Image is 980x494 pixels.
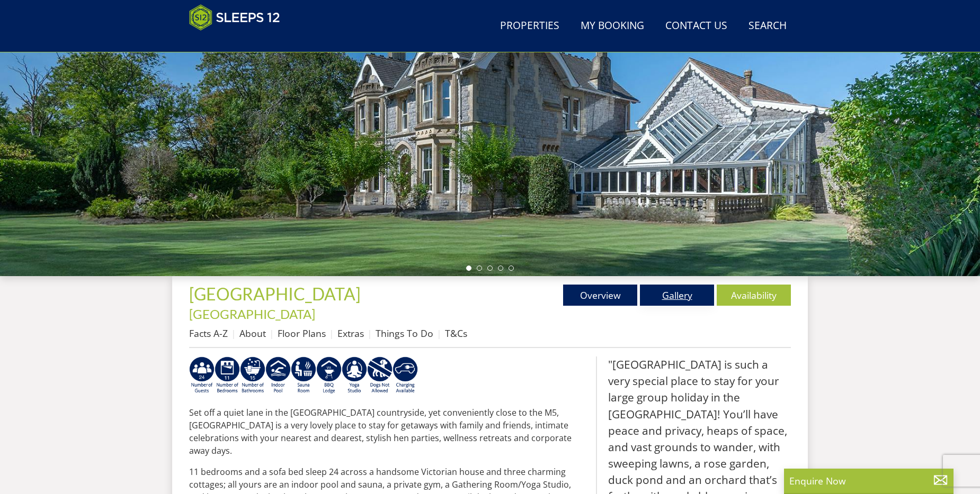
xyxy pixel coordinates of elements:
[367,356,393,395] img: AD_4nXc7e7Q8UMyixv7rz6qOvtfOJ-HWxdS5HoMkAakz0LHAlDrv7TQsW7pMSRZyfjfsXCPjAd0FRaH36fYwXYpeivIHiPWTW...
[189,283,364,304] a: [GEOGRAPHIC_DATA]
[661,14,732,38] a: Contact Us
[189,327,228,340] a: Facts A-Z
[189,356,215,395] img: AD_4nXcP0lSAj2RrkCDKBMTdGZQyb5EoaFdlBgAnp9NdA0jwQWQqXlXvBJZTOTp8jWUu-UiW774yhG8GIeRNwkdjUvtBJ9HRX...
[342,356,367,395] img: AD_4nXcRV6P30fiR8iraYFozW6le9Vk86fgJjC-9F-1XNA85-Uc4EHnrgk24MqOhLr5sK5I_EAKMwzcAZyN0iVKWc3J2Svvhk...
[189,306,315,322] a: [GEOGRAPHIC_DATA]
[376,327,433,340] a: Things To Do
[215,356,240,395] img: AD_4nXcUjM1WnLzsaFfiW9TMoiqu-Li4Mbh7tQPNLiOJr1v-32nzlqw6C9VhAL0Jhfye3ZR83W5Xs0A91zNVQMMCwO1NDl3vc...
[717,285,791,306] a: Availability
[316,356,342,395] img: AD_4nXfdu1WaBqbCvRx5dFd3XGC71CFesPHPPZknGuZzXQvBzugmLudJYyY22b9IpSVlKbnRjXo7AJLKEyhYodtd_Fvedgm5q...
[563,285,637,306] a: Overview
[744,14,791,38] a: Search
[496,14,564,38] a: Properties
[278,327,326,340] a: Floor Plans
[240,356,265,395] img: AD_4nXdgg0c6Dd6x392_yIWaP-3v5tFKEco7vNie24Sn011at1BaNI8IRBOxveTO2ahNI7PHF2Me3ji91R0KlKVl1yjLqVdSt...
[239,327,266,340] a: About
[291,356,316,395] img: AD_4nXdjbGEeivCGLLmyT_JEP7bTfXsjgyLfnLszUAQeQ4RcokDYHVBt5R8-zTDbAVICNoGv1Dwc3nsbUb1qR6CAkrbZUeZBN...
[393,356,418,395] img: AD_4nXcnT2OPG21WxYUhsl9q61n1KejP7Pk9ESVM9x9VetD-X_UXXoxAKaMRZGYNcSGiAsmGyKm0QlThER1osyFXNLmuYOVBV...
[445,327,467,340] a: T&Cs
[189,406,587,457] p: Set off a quiet lane in the [GEOGRAPHIC_DATA] countryside, yet conveniently close to the M5, [GEO...
[789,474,948,488] p: Enquire Now
[265,356,291,395] img: AD_4nXei2dp4L7_L8OvME76Xy1PUX32_NMHbHVSts-g-ZAVb8bILrMcUKZI2vRNdEqfWP017x6NFeUMZMqnp0JYknAB97-jDN...
[184,37,295,46] iframe: Customer reviews powered by Trustpilot
[337,327,364,340] a: Extras
[640,285,714,306] a: Gallery
[189,283,361,304] span: [GEOGRAPHIC_DATA]
[189,4,280,31] img: Sleeps 12
[576,14,648,38] a: My Booking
